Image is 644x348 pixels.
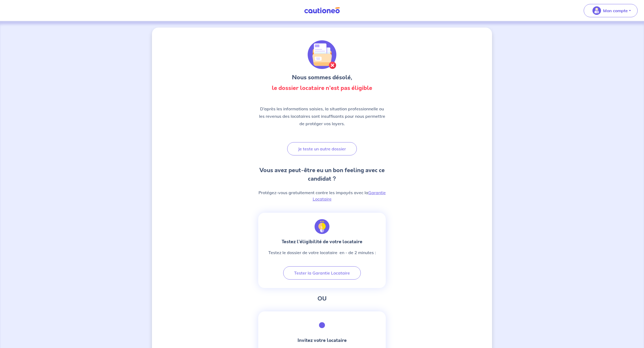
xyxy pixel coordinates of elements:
[287,142,357,155] button: Je teste un autre dossier
[282,238,362,245] strong: Testez l’éligibilité de votre locataire
[268,249,376,256] p: Testez le dossier de votre locataire en - de 2 minutes :
[315,318,329,333] img: illu_invit.svg
[592,6,601,15] img: illu_account_valid_menu.svg
[258,294,386,303] h3: OU
[302,7,342,14] img: Cautioneo
[272,84,372,92] strong: le dossier locataire n'est pas éligible
[258,73,386,82] h3: Nous sommes désolé,
[258,189,386,202] p: Protégez-vous gratuitement contre les impayés avec la
[584,4,638,17] button: illu_account_valid_menu.svgMon compte
[258,166,386,183] h3: Vous avez peut-être eu un bon feeling avec ce candidat ?
[603,7,628,14] p: Mon compte
[308,40,336,69] img: illu_folder_cancel.svg
[315,219,329,234] img: illu_idea.svg
[283,266,361,280] button: Tester la Garantie Locataire
[258,105,386,127] p: D’après les informations saisies, la situation professionnelle ou les revenus des locataires sont...
[298,337,347,344] strong: Invitez votre locataire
